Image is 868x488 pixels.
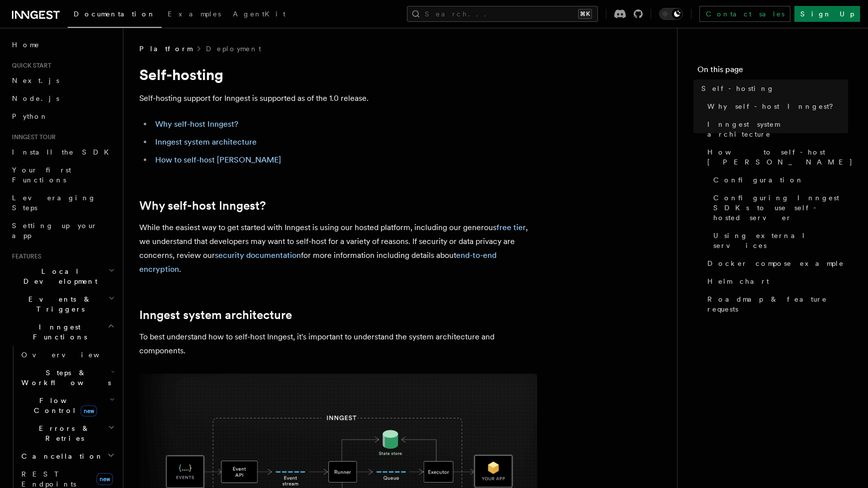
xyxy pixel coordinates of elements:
[17,451,103,461] span: Cancellation
[17,392,117,419] button: Flow Controlnew
[707,294,848,314] span: Roadmap & feature requests
[8,217,117,244] a: Setting up your app
[703,254,848,272] a: Docker compose example
[17,346,117,364] a: Overview
[17,419,117,447] button: Errors & Retries
[96,473,113,485] span: new
[139,66,537,83] h1: Self-hosting
[12,194,96,212] span: Leveraging Steps
[697,80,848,97] a: Self-hosting
[707,101,840,111] span: Why self-host Inngest?
[139,308,292,322] a: Inngest system architecture
[12,148,115,156] span: Install the SDK
[8,62,51,70] span: Quick start
[12,166,71,184] span: Your first Functions
[8,252,41,260] span: Features
[8,290,117,318] button: Events & Triggers
[155,137,257,147] a: Inngest system architecture
[139,221,537,276] p: While the easiest way to get started with Inngest is using our hosted platform, including our gen...
[8,294,108,314] span: Events & Triggers
[703,290,848,318] a: Roadmap & feature requests
[703,272,848,290] a: Helm chart
[139,91,537,105] p: Self-hosting support for Inngest is supported as of the 1.0 release.
[233,10,286,18] span: AgentKit
[8,262,117,290] button: Local Development
[68,3,162,28] a: Documentation
[713,231,848,250] span: Using external services
[709,171,848,189] a: Configuration
[162,3,227,27] a: Examples
[697,64,848,80] h4: On this page
[17,364,117,392] button: Steps & Workflows
[168,10,221,18] span: Examples
[8,36,117,54] a: Home
[703,115,848,143] a: Inngest system architecture
[794,6,860,22] a: Sign Up
[8,189,117,217] a: Leveraging Steps
[17,423,108,443] span: Errors & Retries
[74,10,156,18] span: Documentation
[707,276,769,286] span: Helm chart
[407,6,598,22] button: Search...⌘K
[81,406,97,416] span: new
[8,89,117,107] a: Node.js
[709,189,848,227] a: Configuring Inngest SDKs to use self-hosted server
[215,250,301,260] a: security documentation
[8,318,117,346] button: Inngest Functions
[139,44,192,54] span: Platform
[707,119,848,139] span: Inngest system architecture
[12,112,48,120] span: Python
[713,193,848,223] span: Configuring Inngest SDKs to use self-hosted server
[703,143,848,171] a: How to self-host [PERSON_NAME]
[12,40,40,50] span: Home
[139,199,266,213] a: Why self-host Inngest?
[578,9,592,19] kbd: ⌘K
[699,6,790,22] a: Contact sales
[707,147,853,167] span: How to self-host [PERSON_NAME]
[707,258,844,268] span: Docker compose example
[8,72,117,89] a: Next.js
[496,223,526,232] a: free tier
[17,396,109,415] span: Flow Control
[8,266,108,286] span: Local Development
[139,330,537,358] p: To best understand how to self-host Inngest, it's important to understand the system architecture...
[17,368,111,388] span: Steps & Workflows
[12,222,97,240] span: Setting up your app
[8,161,117,189] a: Your first Functions
[155,155,281,164] a: How to self-host [PERSON_NAME]
[713,175,804,185] span: Configuration
[659,8,683,20] button: Toggle dark mode
[709,227,848,254] a: Using external services
[12,77,59,84] span: Next.js
[21,470,76,488] span: REST Endpoints
[703,97,848,115] a: Why self-host Inngest?
[21,351,124,359] span: Overview
[206,44,261,54] a: Deployment
[8,107,117,125] a: Python
[227,3,291,27] a: AgentKit
[12,94,59,102] span: Node.js
[155,119,238,129] a: Why self-host Inngest?
[8,143,117,161] a: Install the SDK
[701,83,774,93] span: Self-hosting
[8,322,107,342] span: Inngest Functions
[17,447,117,465] button: Cancellation
[8,133,56,141] span: Inngest tour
